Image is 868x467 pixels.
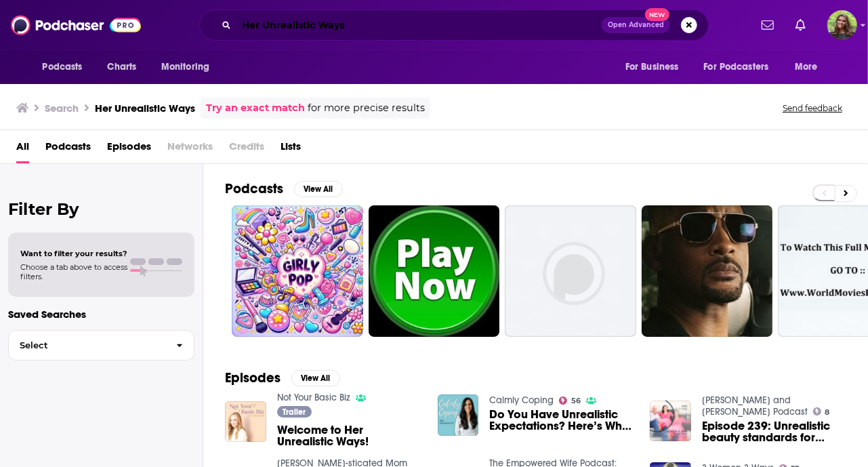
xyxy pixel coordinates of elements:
[827,10,857,40] img: User Profile
[161,58,209,77] span: Monitoring
[225,180,343,197] a: PodcastsView All
[825,409,830,415] span: 8
[16,136,29,163] a: All
[790,14,811,37] a: Show notifications dropdown
[827,10,857,40] span: Logged in as reagan34226
[45,136,91,163] a: Podcasts
[225,369,340,386] a: EpisodesView All
[9,341,165,350] span: Select
[108,58,137,77] span: Charts
[33,54,100,80] button: open menu
[199,9,709,41] div: Search podcasts, credits, & more...
[107,136,151,163] a: Episodes
[795,58,818,77] span: More
[229,136,264,163] span: Credits
[95,102,195,115] h3: Her Unrealistic Ways
[756,14,779,37] a: Show notifications dropdown
[225,369,281,386] h2: Episodes
[785,54,835,80] button: open menu
[283,408,306,416] span: Trailer
[225,180,283,197] h2: Podcasts
[702,420,846,443] a: Episode 239: Unrealistic beauty standards for women and men and ways you can reframe expectations
[167,136,213,163] span: Networks
[608,22,664,28] span: Open Advanced
[277,424,421,447] a: Welcome to Her Unrealistic Ways!
[625,58,679,77] span: For Business
[602,17,670,33] button: Open AdvancedNew
[225,401,266,443] img: Welcome to Her Unrealistic Ways!
[45,102,79,115] h3: Search
[236,14,602,36] input: Search podcasts, credits, & more...
[489,409,634,432] a: Do You Have Unrealistic Expectations? Here’s What To Do
[704,58,769,77] span: For Podcasters
[559,397,581,405] a: 56
[152,54,227,80] button: open menu
[438,394,479,436] img: Do You Have Unrealistic Expectations? Here’s What To Do
[571,398,581,404] span: 56
[294,181,343,197] button: View All
[8,199,194,219] h2: Filter By
[645,8,669,21] span: New
[8,330,194,361] button: Select
[291,370,340,386] button: View All
[616,54,696,80] button: open menu
[702,394,808,418] a: George and Jess Podcast
[650,401,691,442] img: Episode 239: Unrealistic beauty standards for women and men and ways you can reframe expectations
[20,262,127,281] span: Choose a tab above to access filters.
[281,136,301,163] a: Lists
[308,100,425,116] span: for more precise results
[11,12,141,38] img: Podchaser - Follow, Share and Rate Podcasts
[827,10,857,40] button: Show profile menu
[20,249,127,258] span: Want to filter your results?
[206,100,305,116] a: Try an exact match
[8,308,194,321] p: Saved Searches
[813,407,830,415] a: 8
[99,54,145,80] a: Charts
[489,394,554,406] a: Calmly Coping
[779,102,846,114] button: Send feedback
[277,392,350,403] a: Not Your Basic Biz
[695,54,789,80] button: open menu
[43,58,83,77] span: Podcasts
